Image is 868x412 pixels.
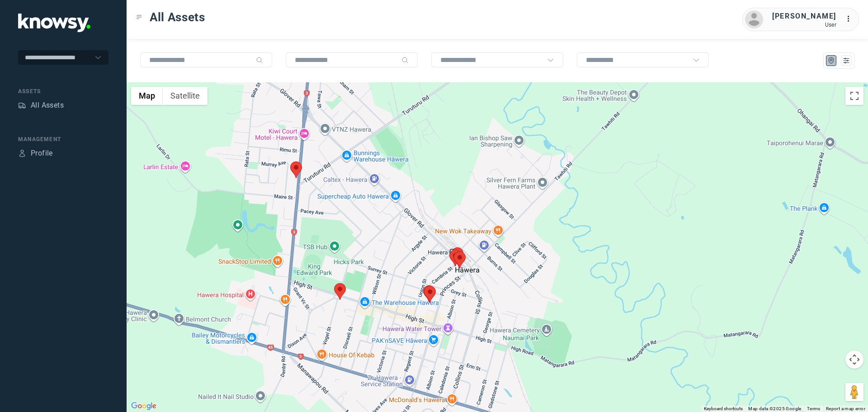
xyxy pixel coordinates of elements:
[18,101,26,109] div: Assets
[845,350,863,369] button: Map camera controls
[18,14,90,32] img: Application Logo
[807,406,821,411] a: Terms
[131,87,163,105] button: Show street map
[18,148,53,159] a: ProfileProfile
[704,406,743,412] button: Keyboard shortcuts
[827,57,835,65] div: Map
[842,57,850,65] div: List
[845,14,856,24] div: :
[129,400,159,412] img: Google
[150,9,205,25] span: All Assets
[31,148,53,159] div: Profile
[845,383,863,401] button: Drag Pegman onto the map to open Street View
[846,15,855,22] tspan: ...
[826,406,865,411] a: Report a map error
[163,87,208,105] button: Show satellite imagery
[31,100,64,111] div: All Assets
[129,400,159,412] a: Open this area in Google Maps (opens a new window)
[18,100,64,111] a: AssetsAll Assets
[401,57,409,64] div: Search
[18,87,108,95] div: Assets
[18,135,108,143] div: Management
[136,14,142,20] div: Toggle Menu
[772,22,836,28] div: User
[745,10,763,28] img: avatar.png
[748,406,801,411] span: Map data ©2025 Google
[845,87,863,105] button: Toggle fullscreen view
[845,14,856,26] div: :
[18,149,26,157] div: Profile
[772,11,836,22] div: [PERSON_NAME]
[256,57,263,64] div: Search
